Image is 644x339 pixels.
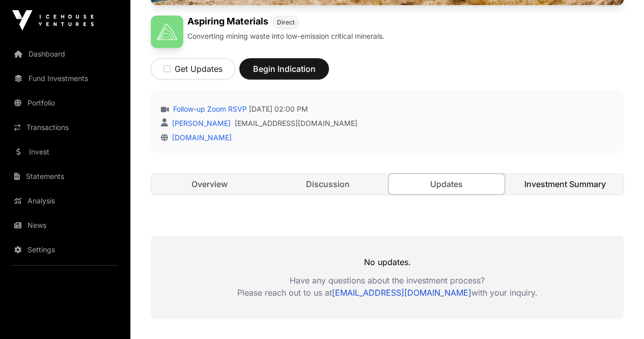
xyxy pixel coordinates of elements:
span: Direct [277,18,295,27]
a: Transactions [8,116,122,139]
span: [DATE] 02:00 PM [249,104,308,114]
a: Invest [8,141,122,163]
div: No updates. [151,236,624,319]
p: Converting mining waste into low-emission critical minerals. [187,31,384,41]
a: [EMAIL_ADDRESS][DOMAIN_NAME] [235,118,357,128]
a: Statements [8,165,122,188]
p: Have any questions about the investment process? Please reach out to us at with your inquiry. [151,274,624,299]
a: Updates [388,173,506,195]
a: Overview [151,174,268,194]
a: Settings [8,239,122,261]
a: Begin Indication [239,68,329,79]
a: Dashboard [8,43,122,65]
iframe: Chat Widget [593,290,644,339]
nav: Tabs [151,174,623,194]
a: Investment Summary [507,174,623,194]
img: Icehouse Ventures Logo [12,10,94,31]
a: Discussion [270,174,386,194]
a: [EMAIL_ADDRESS][DOMAIN_NAME] [332,288,471,298]
img: Aspiring Materials [151,15,183,48]
a: Follow-up Zoom RSVP [171,104,247,114]
a: [PERSON_NAME] [170,119,231,127]
a: News [8,214,122,237]
button: Get Updates [151,58,235,80]
span: Begin Indication [252,63,316,75]
a: [DOMAIN_NAME] [168,133,232,142]
button: Begin Indication [239,58,329,80]
h1: Aspiring Materials [187,15,268,29]
a: Portfolio [8,92,122,114]
a: Fund Investments [8,67,122,90]
a: Analysis [8,190,122,212]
